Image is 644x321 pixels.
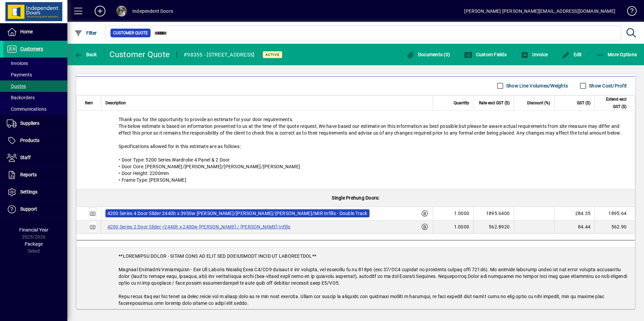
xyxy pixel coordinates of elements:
label: 4200 Series 4 Door Slider 2440h x 3950w [PERSON_NAME]/[PERSON_NAME]/[PERSON_NAME]/MIR Infills - D... [105,209,369,217]
label: Show Cost/Profit [588,82,627,89]
span: Home [20,29,33,34]
a: Backorders [3,92,67,103]
span: Custom Fields [464,52,507,57]
span: Reports [20,172,37,177]
button: Edit [560,48,584,61]
div: Customer Quote [109,49,170,60]
a: Support [3,201,67,218]
td: 84.44 [554,220,594,234]
span: Invoices [7,61,28,66]
a: Communications [3,103,67,115]
span: Suppliers [20,120,39,126]
a: Quotes [3,80,67,92]
button: Invoice [519,48,549,61]
span: 1.0000 [454,223,470,230]
span: More Options [596,52,637,57]
span: Package [25,241,43,247]
div: 562.8920 [478,223,510,230]
a: Invoices [3,58,67,69]
span: 1.0000 [454,210,470,217]
button: Add [89,5,111,17]
button: Back [73,48,99,61]
span: Customer Quote [113,30,148,36]
a: Settings [3,184,67,201]
a: Home [3,24,67,40]
span: Description [105,99,126,107]
span: Communications [7,106,46,112]
span: Settings [20,189,37,194]
span: Discount (%) [527,99,550,107]
a: Reports [3,167,67,183]
span: Documents (0) [406,52,450,57]
a: Knowledge Base [622,1,636,23]
div: 1895.6400 [478,210,510,217]
app-page-header-button: Back [67,48,104,61]
td: 562.90 [594,220,635,234]
span: Extend excl GST ($) [599,96,626,110]
span: Quotes [7,83,26,89]
div: #98355 - [STREET_ADDRESS] [184,49,254,60]
span: Invoice [521,52,548,57]
button: More Options [594,48,639,61]
span: Payments [7,72,32,77]
div: [PERSON_NAME] [PERSON_NAME][EMAIL_ADDRESS][DOMAIN_NAME] [464,6,615,16]
span: Active [265,52,280,57]
span: Quantity [454,99,469,107]
span: Item [85,99,93,107]
a: Suppliers [3,115,67,132]
span: Filter [74,30,97,36]
span: Edit [562,52,582,57]
label: 4200 Series 2 Door Slider >2440h x 2400w [PERSON_NAME] / [PERSON_NAME] Infills [105,223,293,231]
div: Thank you for the opportunity to provide an estimate for your door requirements. The below estima... [76,111,635,189]
span: Financial Year [19,227,49,233]
td: 1895.64 [594,207,635,220]
button: Filter [73,27,99,39]
label: Show Line Volumes/Weights [505,82,568,89]
button: Profile [111,5,132,17]
span: Staff [20,155,31,160]
button: Documents (0) [405,48,452,61]
span: Rate excl GST ($) [479,99,510,107]
span: Back [74,52,97,57]
a: Staff [3,149,67,166]
button: Custom Fields [462,48,508,61]
div: Independent Doors [132,6,173,16]
span: Backorders [7,95,35,100]
span: GST ($) [577,99,590,107]
td: 284.35 [554,207,594,220]
span: Customers [20,46,43,51]
a: Payments [3,69,67,80]
div: Single Prehung Doors: [76,189,635,207]
span: Support [20,206,37,212]
a: Products [3,132,67,149]
span: Products [20,138,39,143]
